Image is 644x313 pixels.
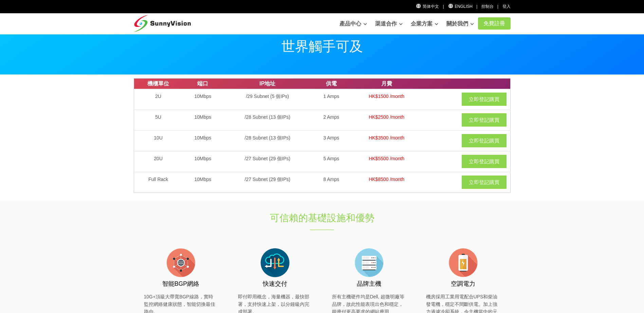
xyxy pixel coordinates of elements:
td: 8 Amps [312,172,351,193]
td: 10U [134,130,183,151]
td: /28 Subnet (13 個IPs) [223,130,312,151]
td: 10Mbps [183,172,223,193]
a: 简体中文 [416,4,439,9]
th: 機櫃單位 [134,79,183,89]
li: | [443,3,444,10]
h3: 品牌主機 [332,280,406,288]
li: | [476,3,477,10]
li: | [497,3,498,10]
a: 立即登記購買 [462,134,507,147]
th: 供電 [312,79,351,89]
h3: 快速交付 [238,280,312,288]
span: HK$2500 /month [369,114,404,120]
a: 登入 [502,4,511,9]
a: 渠道合作 [375,17,403,31]
span: HK$5500 /month [369,156,404,161]
td: /28 Subnet (13 個IPs) [223,110,312,130]
a: 立即登記購買 [462,113,507,127]
td: 5 Amps [312,151,351,172]
img: flat-server-alt.png [352,246,386,280]
img: flat-cloud-in-out.png [258,246,292,280]
h3: 空調電力 [426,280,500,288]
a: 免費註冊 [478,17,511,30]
td: 10Mbps [183,89,223,110]
th: 端口 [183,79,223,89]
td: 2U [134,89,183,110]
h3: 智能BGP網絡 [144,280,218,288]
td: 1 Amps [312,89,351,110]
td: 2 Amps [312,110,351,130]
td: /27 Subnet (29 個IPs) [223,172,312,193]
h1: 可信賴的基礎設施和優勢 [209,211,435,225]
img: flat-battery.png [446,246,480,280]
a: 關於我們 [446,17,474,31]
span: HK$3500 /month [369,135,404,141]
th: IP地址 [223,79,312,89]
a: 立即登記購買 [462,155,507,168]
td: 10Mbps [183,151,223,172]
th: 月費 [351,79,423,89]
a: 立即登記購買 [462,176,507,189]
td: /27 Subnet (29 個IPs) [223,151,312,172]
td: /29 Subnet (5 個IPs) [223,89,312,110]
td: 10Mbps [183,130,223,151]
a: 立即登記購買 [462,93,507,106]
p: 世界觸手可及 [134,39,511,53]
td: 5U [134,110,183,130]
a: 企業方案 [411,17,438,31]
td: 10Mbps [183,110,223,130]
td: 20U [134,151,183,172]
a: 產品中心 [339,17,367,31]
td: 3 Amps [312,130,351,151]
img: flat-internet.png [164,246,198,280]
span: HK$1500 /month [369,94,404,99]
span: HK$8500 /month [369,177,404,182]
a: 控制台 [481,4,494,9]
a: English [448,4,473,9]
td: Full Rack [134,172,183,193]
